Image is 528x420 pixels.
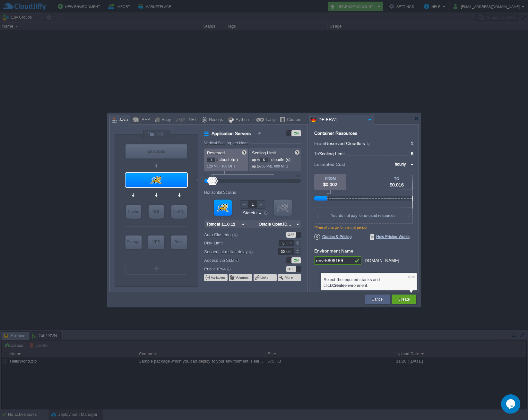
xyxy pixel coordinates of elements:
[211,275,226,280] button: Variables
[324,277,414,288] div: Select the required stacks and click environment.
[319,151,345,156] span: Scaling Limit
[236,275,249,280] button: Volumes
[314,141,325,146] span: From
[390,182,404,187] span: $0.016
[149,205,164,219] div: SQL
[160,115,171,125] div: Ruby
[204,190,238,195] div: Horizontal Scaling
[325,141,371,146] span: Reserved Cloudlets
[314,176,346,180] div: FROM
[171,236,187,248] div: Build
[314,131,357,136] div: Container Resources
[398,296,410,303] button: Create
[332,283,344,288] b: Create
[148,236,164,249] div: Elastic VPS
[362,256,399,265] div: .[DOMAIN_NAME]
[171,205,187,219] div: NoSQL Databases
[149,205,164,219] div: SQL Databases
[126,144,187,159] div: Load Balancer
[207,115,223,125] div: Node.js
[126,236,142,248] div: Storage
[207,156,246,162] p: cloudlet(s)
[286,266,296,272] div: OFF
[314,248,353,253] label: Environment Name
[148,236,164,248] div: VPS
[287,240,293,246] div: GB
[126,236,142,249] div: Storage Containers
[252,164,260,168] span: up to
[291,257,301,263] div: ON
[126,262,187,275] div: Create New Layer
[204,141,250,145] div: Vertical Scaling per Node
[286,232,296,238] div: OFF
[186,115,197,125] div: .NET
[117,115,128,125] div: Java
[260,164,288,168] span: 768 MiB, 600 MHz
[370,234,410,240] span: How Pricing Works
[204,257,269,264] label: Access via SLB
[314,151,319,156] span: To
[264,115,275,125] div: Lang
[411,141,413,146] span: 1
[314,161,345,168] span: Estimated Cost
[501,394,522,414] iframe: chat widget
[286,248,293,254] div: sec
[171,205,187,219] div: NoSQL
[295,173,300,177] div: 512
[204,231,269,238] label: Auto-Clustering
[204,173,206,177] div: 0
[234,115,249,125] div: Python
[140,115,150,125] div: PHP
[372,296,384,303] button: Cancel
[381,177,412,181] div: TO
[126,144,187,159] div: Balancing
[314,226,414,234] div: *Free of charge for the trial period
[207,150,225,155] span: Reserved
[291,130,301,136] div: ON
[323,182,337,187] span: $0.002
[411,151,413,156] span: 6
[126,205,141,219] div: Cache
[252,150,276,155] span: Scaling Limit
[204,240,269,246] label: Disk Limit
[171,236,187,249] div: Build Node
[207,164,236,168] span: 128 MiB, 100 MHz
[285,115,301,125] div: Custom
[252,156,299,162] p: cloudlet(s)
[204,265,269,272] label: Public IPv4
[126,173,187,187] div: Application Servers
[204,248,269,255] label: Sequential restart delay
[285,275,293,280] button: More
[260,275,269,280] button: Links
[314,234,352,240] span: Quotas & Pricing
[252,158,260,162] span: up to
